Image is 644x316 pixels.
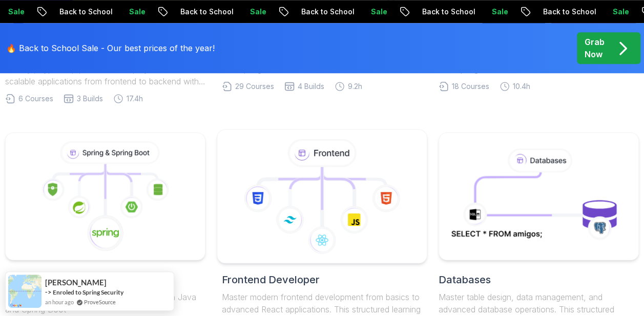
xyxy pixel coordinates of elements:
[77,94,103,104] span: 3 Builds
[452,81,489,92] span: 18 Courses
[445,7,515,17] p: Back to School
[324,7,394,17] p: Back to School
[6,42,215,54] p: 🔥 Back to School Sale - Our best prices of the year!
[566,7,636,17] p: Back to School
[513,81,530,92] span: 10.4h
[222,273,422,287] h2: Frontend Developer
[18,94,53,104] span: 6 Courses
[273,7,306,17] p: Sale
[515,7,548,17] p: Sale
[45,298,74,306] span: an hour ago
[31,7,64,17] p: Sale
[8,275,41,308] img: provesource social proof notification image
[127,94,143,104] span: 17.4h
[152,7,185,17] p: Sale
[298,81,324,92] span: 4 Builds
[439,273,639,287] h2: Databases
[235,81,274,92] span: 29 Courses
[84,298,116,306] a: ProveSource
[45,288,52,296] span: ->
[203,7,273,17] p: Back to School
[348,81,362,92] span: 9.2h
[53,288,123,297] a: Enroled to Spring Security
[45,278,107,287] span: [PERSON_NAME]
[585,36,605,60] p: Grab Now
[394,7,427,17] p: Sale
[5,273,205,287] h2: Spring and Spring Boot
[82,7,152,17] p: Back to School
